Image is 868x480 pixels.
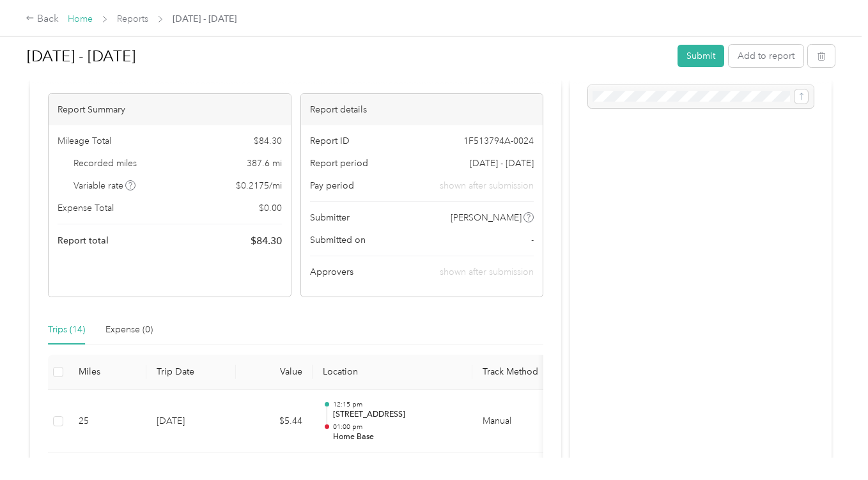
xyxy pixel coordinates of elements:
span: Pay period [310,179,354,192]
div: Expense (0) [105,323,153,337]
th: Value [236,355,313,390]
span: 387.6 mi [247,157,282,170]
div: Trips (14) [48,323,85,337]
span: [DATE] - [DATE] [470,157,534,170]
iframe: Everlance-gr Chat Button Frame [796,408,868,480]
p: 01:00 pm [333,422,462,431]
button: Submit [678,45,724,67]
span: $ 0.2175 / mi [236,179,282,192]
h1: Aug 1 - 31, 2025 [27,41,669,72]
span: Mileage Total [58,134,111,148]
span: shown after submission [440,179,534,192]
p: [STREET_ADDRESS] [333,409,462,421]
div: Report details [301,94,543,125]
span: Submitted on [310,233,366,247]
span: Submitter [310,211,350,224]
td: 25 [68,390,146,454]
span: $ 0.00 [259,201,282,215]
th: Track Method [472,355,555,390]
span: shown after submission [440,267,534,277]
span: Approvers [310,265,353,279]
button: Add to report [729,45,803,67]
span: Expense Total [58,201,114,215]
td: $5.44 [236,390,313,454]
div: Report Summary [49,94,291,125]
a: Home [68,13,93,24]
span: Report period [310,157,368,170]
span: $ 84.30 [254,134,282,148]
a: Reports [117,13,148,24]
th: Miles [68,355,146,390]
span: Report ID [310,134,350,148]
th: Trip Date [146,355,236,390]
span: Report total [58,234,109,247]
p: Home Base [333,431,462,443]
span: - [531,233,534,247]
span: Variable rate [74,179,136,192]
span: [DATE] - [DATE] [173,12,236,26]
div: Back [26,12,59,27]
td: Manual [472,390,555,454]
span: 1F513794A-0024 [463,134,534,148]
span: Recorded miles [74,157,137,170]
span: [PERSON_NAME] [451,211,522,224]
th: Location [313,355,472,390]
p: 12:15 pm [333,400,462,409]
span: $ 84.30 [251,233,282,249]
td: [DATE] [146,390,236,454]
